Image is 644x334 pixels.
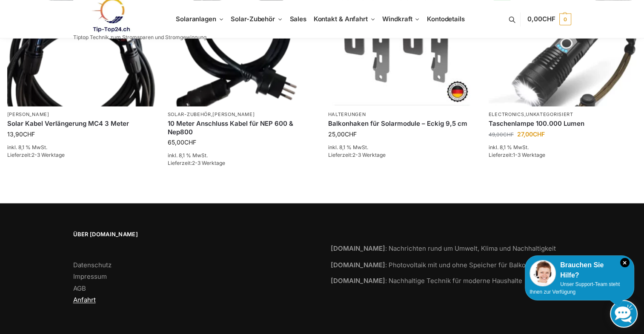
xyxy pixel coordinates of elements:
[331,276,522,284] a: [DOMAIN_NAME]: Nachhaltige Technik für moderne Haushalte
[513,152,545,158] span: 1-3 Werktage
[168,160,225,166] span: Lieferzeit:
[331,276,385,284] strong: [DOMAIN_NAME]
[517,130,545,138] bdi: 27,00
[331,260,385,269] strong: [DOMAIN_NAME]
[73,284,86,292] a: AGB
[331,260,571,269] a: [DOMAIN_NAME]: Photovoltaik mit und ohne Speicher für Balkon und Terrasse
[527,6,571,32] a: 0,00CHF 0
[328,130,357,138] bdi: 25,00
[290,15,307,23] span: Sales
[73,35,206,40] p: Tiptop Technik zum Stromsparen und Stromgewinnung
[73,230,314,239] span: Über [DOMAIN_NAME]
[352,152,386,158] span: 2-3 Werktage
[328,111,366,117] a: Halterungen
[530,260,556,286] img: Customer service
[7,144,155,151] p: inkl. 8,1 % MwSt.
[168,152,315,159] p: inkl. 8,1 % MwSt.
[331,244,385,252] strong: [DOMAIN_NAME]
[489,131,514,138] bdi: 49,00
[73,295,96,303] a: Anfahrt
[73,260,112,269] a: Datenschutz
[559,13,571,25] span: 0
[542,15,555,23] span: CHF
[7,111,49,117] a: [PERSON_NAME]
[533,130,545,138] span: CHF
[7,130,35,138] bdi: 13,90
[7,119,155,128] a: Solar Kabel Verlängerung MC4 3 Meter
[168,111,211,117] a: Solar-Zubehör
[503,131,514,138] span: CHF
[31,152,65,158] span: 2-3 Werktage
[328,152,386,158] span: Lieferzeit:
[168,111,315,118] p: ,
[7,152,65,158] span: Lieferzeit:
[382,15,412,23] span: Windkraft
[314,15,368,23] span: Kontakt & Anfahrt
[73,272,107,280] a: Impressum
[620,258,630,267] i: Schließen
[489,152,545,158] span: Lieferzeit:
[526,111,573,117] a: Unkategorisiert
[489,144,636,151] p: inkl. 8,1 % MwSt.
[176,15,216,23] span: Solaranlagen
[192,160,225,166] span: 2-3 Werktage
[212,111,255,117] a: [PERSON_NAME]
[530,260,630,280] div: Brauchen Sie Hilfe?
[231,15,275,23] span: Solar-Zubehör
[331,244,556,252] a: [DOMAIN_NAME]: Nachrichten rund um Umwelt, Klima und Nachhaltigkeit
[527,15,555,23] span: 0,00
[489,119,636,128] a: Taschenlampe 100.000 Lumen
[489,111,524,117] a: Electronics
[427,15,465,23] span: Kontodetails
[168,139,196,146] bdi: 65,00
[328,144,476,151] p: inkl. 8,1 % MwSt.
[168,119,315,136] a: 10 Meter Anschluss Kabel für NEP 600 & Nep800
[489,111,636,118] p: ,
[184,139,196,146] span: CHF
[345,130,357,138] span: CHF
[328,119,476,128] a: Balkonhaken für Solarmodule – Eckig 9,5 cm
[23,130,35,138] span: CHF
[530,281,620,295] span: Unser Support-Team steht Ihnen zur Verfügung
